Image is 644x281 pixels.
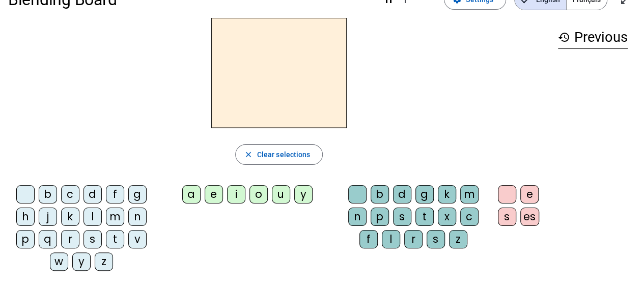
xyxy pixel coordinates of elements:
[438,208,456,226] div: x
[520,208,539,226] div: es
[558,31,570,43] mat-icon: history
[128,230,147,248] div: v
[498,208,516,226] div: s
[83,230,102,248] div: s
[438,185,456,203] div: k
[205,185,223,203] div: e
[393,185,411,203] div: d
[272,185,290,203] div: u
[449,230,467,248] div: z
[182,185,201,203] div: a
[227,185,245,203] div: i
[348,208,367,226] div: n
[415,208,434,226] div: t
[427,230,445,248] div: s
[244,150,253,159] mat-icon: close
[235,144,323,165] button: Clear selections
[460,208,479,226] div: c
[371,208,389,226] div: p
[558,26,628,49] h3: Previous
[128,208,147,226] div: n
[83,185,102,203] div: d
[61,185,79,203] div: c
[16,230,35,248] div: p
[39,208,57,226] div: j
[460,185,479,203] div: m
[95,252,113,271] div: z
[382,230,400,248] div: l
[50,252,68,271] div: w
[359,230,378,248] div: f
[83,208,102,226] div: l
[128,185,147,203] div: g
[415,185,434,203] div: g
[16,208,35,226] div: h
[404,230,423,248] div: r
[294,185,313,203] div: y
[106,230,124,248] div: t
[106,208,124,226] div: m
[106,185,124,203] div: f
[257,148,311,161] span: Clear selections
[393,208,411,226] div: s
[61,208,79,226] div: k
[39,230,57,248] div: q
[520,185,539,203] div: e
[72,252,91,271] div: y
[371,185,389,203] div: b
[39,185,57,203] div: b
[249,185,268,203] div: o
[61,230,79,248] div: r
